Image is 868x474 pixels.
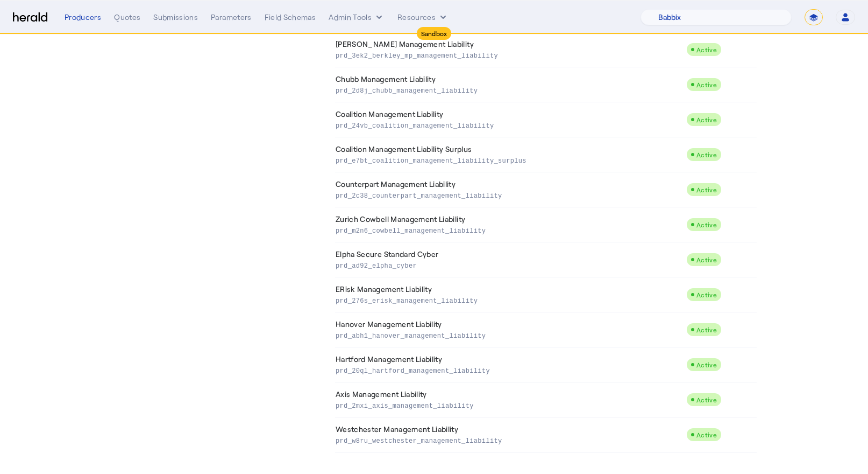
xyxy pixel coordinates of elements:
[335,382,686,417] td: Axis Management Liability
[335,417,686,452] td: Westchester Management Liability
[696,256,717,263] span: Active
[114,12,140,23] div: Quotes
[265,12,316,23] div: Field Schemas
[329,12,385,23] button: internal dropdown menu
[65,12,101,23] div: Producers
[696,116,717,123] span: Active
[696,46,717,53] span: Active
[696,291,717,298] span: Active
[153,12,198,23] div: Submissions
[696,396,717,403] span: Active
[335,172,686,207] td: Counterpart Management Liability
[336,400,682,410] p: prd_2mxi_axis_management_liability
[336,120,682,130] p: prd_24vb_coalition_management_liability
[335,102,686,137] td: Coalition Management Liability
[335,242,686,277] td: Elpha Secure Standard Cyber
[335,312,686,347] td: Hanover Management Liability
[696,151,717,158] span: Active
[696,186,717,193] span: Active
[417,27,452,40] div: Sandbox
[397,12,449,23] button: Resources dropdown menu
[335,67,686,102] td: Chubb Management Liability
[336,190,682,200] p: prd_2c38_counterpart_management_liability
[335,137,686,172] td: Coalition Management Liability Surplus
[211,12,252,23] div: Parameters
[696,81,717,88] span: Active
[696,326,717,333] span: Active
[336,365,682,375] p: prd_20ql_hartford_management_liability
[336,295,682,305] p: prd_276s_erisk_management_liability
[336,225,682,235] p: prd_m2n6_cowbell_management_liability
[696,361,717,368] span: Active
[335,277,686,312] td: ERisk Management Liability
[336,85,682,95] p: prd_2d8j_chubb_management_liability
[335,347,686,382] td: Hartford Management Liability
[336,260,682,270] p: prd_ad92_elpha_cyber
[335,32,686,67] td: [PERSON_NAME] Management Liability
[335,207,686,242] td: Zurich Cowbell Management Liability
[336,155,682,165] p: prd_e7bt_coalition_management_liability_surplus
[336,330,682,340] p: prd_abh1_hanover_management_liability
[13,12,47,23] img: Herald Logo
[696,431,717,438] span: Active
[336,435,682,445] p: prd_w8ru_westchester_management_liability
[696,221,717,228] span: Active
[336,50,682,60] p: prd_3ek2_berkley_mp_management_liability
